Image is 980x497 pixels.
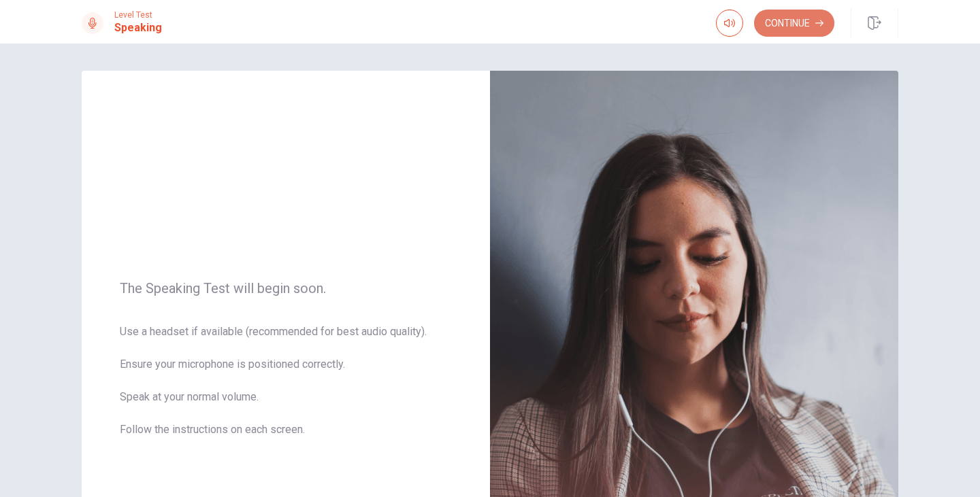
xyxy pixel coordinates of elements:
span: Use a headset if available (recommended for best audio quality). Ensure your microphone is positi... [120,324,452,454]
span: Level Test [114,10,162,20]
span: The Speaking Test will begin soon. [120,280,452,296]
h1: Speaking [114,20,162,36]
button: Continue [754,10,834,37]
